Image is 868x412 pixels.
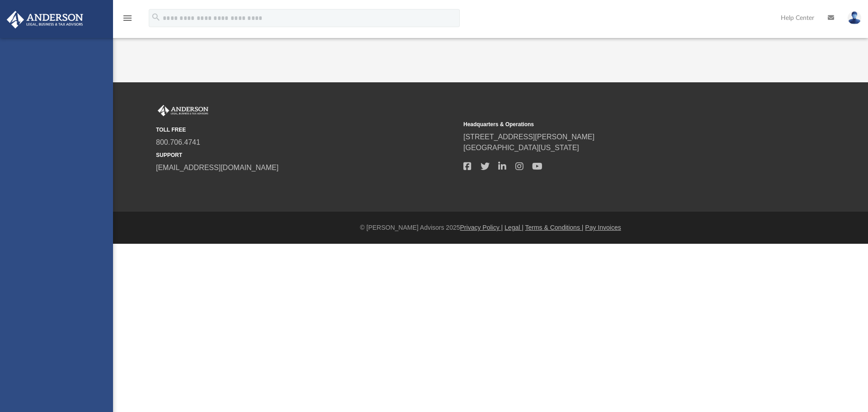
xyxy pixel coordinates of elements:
a: [EMAIL_ADDRESS][DOMAIN_NAME] [156,164,278,171]
i: menu [122,13,133,24]
i: search [151,12,161,22]
small: Headquarters & Operations [463,120,764,128]
a: [GEOGRAPHIC_DATA][US_STATE] [463,144,579,152]
a: Terms & Conditions | [525,224,584,231]
small: SUPPORT [156,151,457,159]
img: Anderson Advisors Platinum Portal [4,11,86,28]
a: [STREET_ADDRESS][PERSON_NAME] [463,133,594,141]
div: © [PERSON_NAME] Advisors 2025 [113,223,868,232]
a: 800.706.4741 [156,138,200,146]
a: menu [122,17,133,24]
small: TOLL FREE [156,126,457,134]
a: Privacy Policy | [460,224,503,231]
a: Pay Invoices [585,224,621,231]
img: User Pic [848,11,861,24]
img: Anderson Advisors Platinum Portal [156,105,210,117]
a: Legal | [505,224,524,231]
